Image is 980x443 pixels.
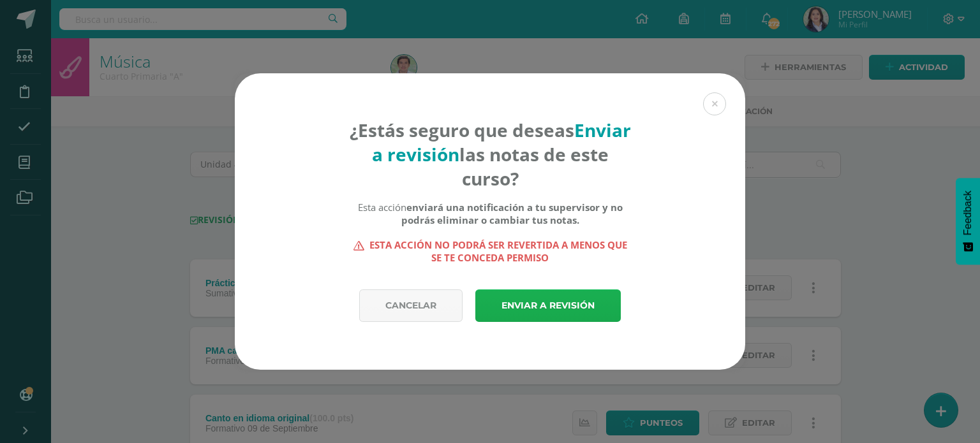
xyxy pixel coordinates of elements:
[349,201,632,226] div: Esta acción
[956,178,980,265] button: Feedback - Mostrar encuesta
[703,92,726,115] button: Close (Esc)
[359,289,463,322] a: Cancelar
[401,201,623,226] b: enviará una notificación a tu supervisor y no podrás eliminar o cambiar tus notas.
[962,191,974,235] span: Feedback
[349,118,632,191] h4: ¿Estás seguro que deseas las notas de este curso?
[475,289,621,322] a: Enviar a revisión
[349,238,632,264] strong: Esta acción no podrá ser revertida a menos que se te conceda permiso
[372,118,631,166] strong: Enviar a revisión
